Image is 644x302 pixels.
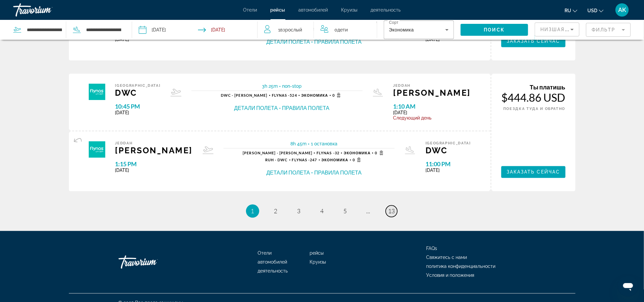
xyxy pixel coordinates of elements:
[426,264,496,269] a: политика конфиденциальности
[501,35,566,47] button: Заказать сейчас
[139,20,166,40] button: Depart date: Dec 27, 2025
[292,158,317,162] span: 247
[282,105,329,112] button: Правила полета
[389,27,414,32] span: Экономика
[322,158,348,162] span: Экономика
[278,25,302,34] span: 1
[353,157,363,163] span: 0
[367,208,371,215] span: ...
[461,24,528,36] button: Поиск
[115,103,161,110] span: 10:45 PM
[332,93,343,98] span: 0
[243,7,257,13] a: Отели
[565,8,571,13] span: ru
[484,27,505,32] span: Поиск
[393,103,471,110] span: 1:10 AM
[501,84,566,91] div: Ты платишь
[586,23,631,37] button: Filter
[501,91,566,104] div: $444.86 USD
[274,208,277,215] span: 2
[265,158,288,162] span: RUH - DWC
[341,7,358,13] a: Круизы
[314,38,362,46] button: Правила полета
[292,158,310,162] span: Flynas -
[393,116,471,121] span: Следующий день
[69,205,575,218] nav: Pagination
[388,208,395,215] span: 13
[251,208,254,215] span: 1
[503,107,565,111] span: ПОЕЗДКА ТУДА И ОБРАТНО
[587,6,604,15] button: Change currency
[337,27,348,32] span: Дети
[540,25,574,33] mat-select: Sort by
[393,84,471,88] span: Jeddah
[13,1,79,19] a: Travorium
[321,208,324,215] span: 4
[234,105,278,112] button: Детали полета
[198,20,225,40] button: Return date: Jan 3, 2026
[618,276,639,297] iframe: Кнопка запуска окна обмена сообщениями
[565,6,577,15] button: Change language
[425,161,471,168] span: 11:00 PM
[267,38,310,46] button: Детали полета
[258,20,377,40] button: Travelers: 1 adult, 0 children
[389,21,399,25] mat-label: Сорт
[119,252,185,272] a: Travorium
[267,169,310,176] button: Детали полета
[618,7,626,13] span: AK
[271,7,285,13] a: рейсы
[115,84,161,88] span: [GEOGRAPHIC_DATA]
[426,255,467,260] span: Свяжитесь с нами
[258,251,272,256] span: Отели
[426,273,474,278] a: Условия и положения
[344,151,371,155] span: Экономика
[393,110,471,116] span: [DATE]
[540,27,582,32] span: Низшая цена
[334,25,348,34] span: 0
[310,251,323,256] a: рейсы
[375,150,385,156] span: 0
[297,208,301,215] span: 3
[507,39,560,44] span: Заказать сейчас
[314,169,362,176] button: Правила полета
[344,208,347,215] span: 5
[393,88,471,98] span: [PERSON_NAME]
[614,3,631,17] button: User Menu
[371,7,401,13] a: деятельность
[115,37,193,42] span: [DATE]
[258,260,287,265] a: автомобилей
[115,110,161,116] span: [DATE]
[221,93,268,98] span: DWC - [PERSON_NAME]
[115,161,193,168] span: 1:15 PM
[507,170,560,175] span: Заказать сейчас
[115,141,193,146] span: Jeddah
[501,166,566,178] button: Заказать сейчас
[115,168,193,173] span: [DATE]
[425,168,471,173] span: [DATE]
[426,246,437,251] a: FAQs
[282,84,302,89] span: non-stop
[301,93,328,98] span: Экономика
[115,88,161,98] span: DWC
[425,146,471,156] span: DWC
[425,141,471,146] span: [GEOGRAPHIC_DATA]
[262,84,278,89] span: 3h 25m
[258,269,288,274] a: деятельность
[272,93,290,98] span: Flynas -
[299,7,328,13] a: автомобилей
[310,260,326,265] a: Круизы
